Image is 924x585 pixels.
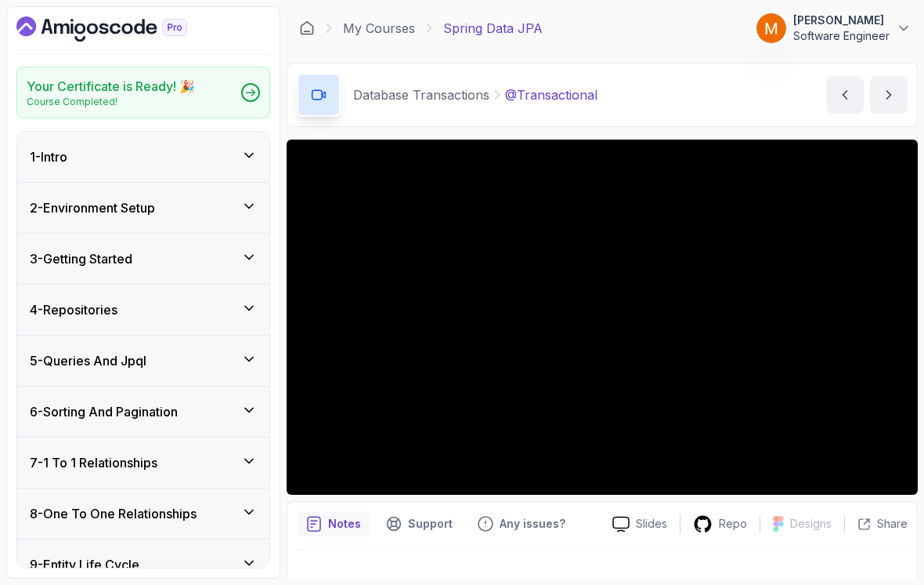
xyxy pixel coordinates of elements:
[17,489,269,539] button: 8-One To One Relationships
[17,438,269,488] button: 7-1 To 1 Relationships
[870,76,908,114] button: next content
[790,516,832,532] p: Designs
[505,85,597,104] p: @Transactional
[468,511,575,536] button: Feedback button
[826,76,864,114] button: previous content
[30,453,157,472] h3: 7 - 1 To 1 Relationships
[500,516,565,532] p: Any issues?
[17,336,269,386] button: 5-Queries And Jpql
[600,516,680,532] a: Slides
[858,522,908,569] iframe: chat widget
[377,511,462,536] button: Support button
[636,516,667,532] p: Slides
[343,19,415,38] a: My Courses
[877,516,908,532] p: Share
[30,351,146,370] h3: 5 - Queries And Jpql
[30,555,139,574] h3: 9 - Entity Life Cycle
[17,285,269,335] button: 4-Repositories
[793,13,890,28] p: [PERSON_NAME]
[30,504,197,523] h3: 8 - One To One Relationships
[328,516,361,532] p: Notes
[30,300,117,319] h3: 4 - Repositories
[30,402,178,421] h3: 6 - Sorting And Pagination
[756,13,786,43] img: user profile image
[680,514,760,534] a: Repo
[626,239,908,514] iframe: chat widget
[443,19,543,38] p: Spring Data JPA
[297,511,370,536] button: notes button
[17,234,269,284] button: 3-Getting Started
[287,140,918,495] iframe: 4 - @Transactional
[353,85,489,104] p: Database Transactions
[17,387,269,437] button: 6-Sorting And Pagination
[719,516,747,532] p: Repo
[756,13,911,44] button: user profile image[PERSON_NAME]Software Engineer
[30,249,132,268] h3: 3 - Getting Started
[299,20,315,36] a: Dashboard
[408,516,453,532] p: Support
[793,28,890,44] p: Software Engineer
[844,516,908,532] button: Share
